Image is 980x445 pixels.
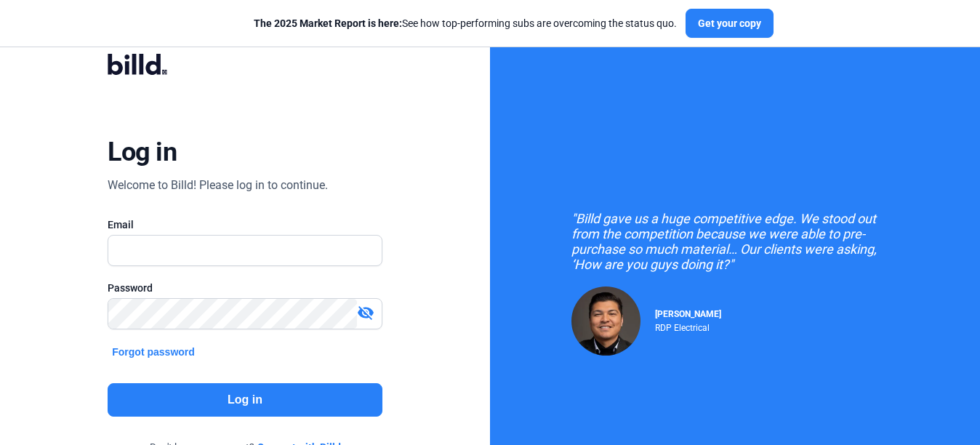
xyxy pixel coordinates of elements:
button: Get your copy [686,9,774,38]
span: [PERSON_NAME] [655,309,721,319]
div: Password [108,281,382,295]
div: Email [108,217,382,232]
div: Log in [108,136,177,168]
div: See how top-performing subs are overcoming the status quo. [254,16,677,31]
mat-icon: visibility_off [357,304,374,321]
button: Log in [108,383,382,417]
div: RDP Electrical [655,319,721,333]
span: The 2025 Market Report is here: [254,17,402,29]
div: Welcome to Billd! Please log in to continue. [108,177,328,194]
button: Forgot password [108,344,199,360]
div: "Billd gave us a huge competitive edge. We stood out from the competition because we were able to... [571,211,899,272]
img: Raul Pacheco [571,286,640,356]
